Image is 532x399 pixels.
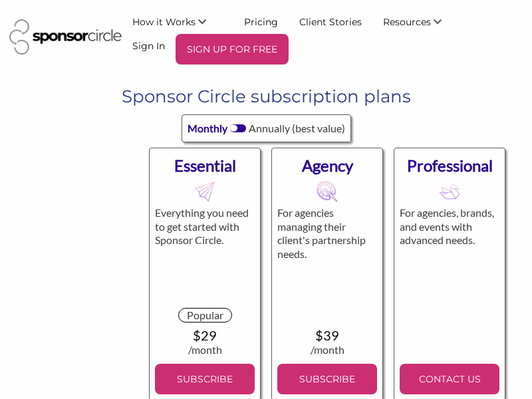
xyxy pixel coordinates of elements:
[400,364,499,394] a: CONTACT US
[277,364,377,394] a: SUBSCRIBE
[155,154,255,178] div: Essential
[178,308,232,323] div: Popular
[277,154,377,178] div: Agency
[233,9,289,33] a: Pricing
[155,329,255,342] div: $29
[9,19,121,55] img: Sponsor Circle Logo
[194,181,215,202] img: MDB8YWNjdF8xRVMyQnVKcDI4S0FlS2M5fGZsX2xpdmVfZ2hUeW9zQmppQkJrVklNa3k3WGg1bXBx00WCYLTg8d
[311,343,344,356] span: /month
[122,9,233,33] li: How it Works
[160,369,249,389] p: SUBSCRIBE
[372,9,469,33] li: Resources
[249,120,345,136] div: Annually (best value)
[405,369,494,389] p: CONTACT US
[400,154,499,178] div: Professional
[383,16,431,28] span: Resources
[181,39,283,59] p: SIGN UP FOR FREE
[277,206,377,307] div: For agencies managing their client's partnership needs.
[289,9,372,33] a: Client Stories
[277,329,377,342] div: $39
[122,34,176,58] a: Sign In
[31,84,501,108] h1: Sponsor Circle subscription plans
[188,343,222,356] span: /month
[283,369,372,389] p: SUBSCRIBE
[188,120,227,136] div: Monthly
[317,181,338,202] img: MDB8YWNjdF8xRVMyQnVKcDI4S0FlS2M5fGZsX2xpdmVfa1QzbGg0YzRNa2NWT1BDV21CQUZza1Zs0031E1MQed
[155,206,255,307] div: Everything you need to get started with Sponsor Circle.
[155,364,255,394] a: SUBSCRIBE
[439,181,460,202] img: MDB8YWNjdF8xRVMyQnVKcDI4S0FlS2M5fGZsX2xpdmVfemZLY1VLQ1l3QUkzM2FycUE0M0ZwaXNX00M5cMylX0
[400,206,499,307] div: For agencies, brands, and events with advanced needs.
[132,16,196,28] span: How it Works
